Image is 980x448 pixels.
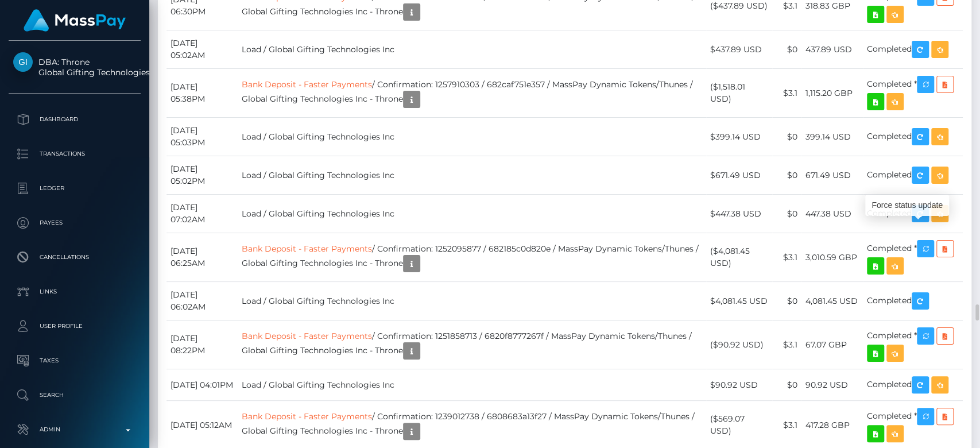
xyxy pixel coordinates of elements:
[863,118,963,156] td: Completed
[801,195,863,233] td: 447.38 USD
[801,233,863,282] td: 3,010.59 GBP
[863,156,963,195] td: Completed
[772,69,801,118] td: $3.1
[772,30,801,69] td: $0
[863,233,963,282] td: Completed *
[772,195,801,233] td: $0
[238,195,706,233] td: Load / Global Gifting Technologies Inc
[706,233,772,282] td: ($4,081.45 USD)
[863,195,963,233] td: Completed
[9,57,141,78] span: DBA: Throne Global Gifting Technologies Inc
[9,208,141,237] a: Payees
[238,156,706,195] td: Load / Global Gifting Technologies Inc
[242,411,372,422] a: Bank Deposit - Faster Payments
[238,369,706,401] td: Load / Global Gifting Technologies Inc
[238,69,706,118] td: / Confirmation: 1257910303 / 682caf751e357 / MassPay Dynamic Tokens/Thunes / Global Gifting Techn...
[13,111,136,128] p: Dashboard
[801,156,863,195] td: 671.49 USD
[13,52,33,72] img: Global Gifting Technologies Inc
[772,233,801,282] td: $3.1
[801,118,863,156] td: 399.14 USD
[13,318,136,335] p: User Profile
[863,369,963,401] td: Completed
[13,283,136,300] p: Links
[706,369,772,401] td: $90.92 USD
[801,320,863,369] td: 67.07 GBP
[706,282,772,320] td: $4,081.45 USD
[801,30,863,69] td: 437.89 USD
[706,156,772,195] td: $671.49 USD
[706,320,772,369] td: ($90.92 USD)
[166,118,238,156] td: [DATE] 05:03PM
[9,105,141,134] a: Dashboard
[13,180,136,197] p: Ledger
[706,30,772,69] td: $437.89 USD
[13,214,136,231] p: Payees
[9,140,141,168] a: Transactions
[13,352,136,369] p: Taxes
[166,320,238,369] td: [DATE] 08:22PM
[863,282,963,320] td: Completed
[9,415,141,444] a: Admin
[166,156,238,195] td: [DATE] 05:02PM
[9,346,141,375] a: Taxes
[801,369,863,401] td: 90.92 USD
[166,30,238,69] td: [DATE] 05:02AM
[242,79,372,90] a: Bank Deposit - Faster Payments
[238,118,706,156] td: Load / Global Gifting Technologies Inc
[166,233,238,282] td: [DATE] 06:25AM
[242,331,372,341] a: Bank Deposit - Faster Payments
[13,387,136,404] p: Search
[166,69,238,118] td: [DATE] 05:38PM
[772,118,801,156] td: $0
[166,195,238,233] td: [DATE] 07:02AM
[706,118,772,156] td: $399.14 USD
[166,369,238,401] td: [DATE] 04:01PM
[13,249,136,266] p: Cancellations
[13,421,136,438] p: Admin
[238,233,706,282] td: / Confirmation: 1252095877 / 682185c0d820e / MassPay Dynamic Tokens/Thunes / Global Gifting Techn...
[863,30,963,69] td: Completed
[863,69,963,118] td: Completed *
[242,244,372,254] a: Bank Deposit - Faster Payments
[9,174,141,203] a: Ledger
[13,145,136,163] p: Transactions
[238,282,706,320] td: Load / Global Gifting Technologies Inc
[772,156,801,195] td: $0
[865,195,949,216] div: Force status update
[9,277,141,306] a: Links
[772,369,801,401] td: $0
[801,282,863,320] td: 4,081.45 USD
[166,282,238,320] td: [DATE] 06:02AM
[238,320,706,369] td: / Confirmation: 1251858713 / 6820f8777267f / MassPay Dynamic Tokens/Thunes / Global Gifting Techn...
[706,69,772,118] td: ($1,518.01 USD)
[801,69,863,118] td: 1,115.20 GBP
[24,9,126,32] img: MassPay Logo
[9,381,141,410] a: Search
[706,195,772,233] td: $447.38 USD
[772,320,801,369] td: $3.1
[9,312,141,341] a: User Profile
[863,320,963,369] td: Completed *
[9,243,141,272] a: Cancellations
[772,282,801,320] td: $0
[238,30,706,69] td: Load / Global Gifting Technologies Inc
